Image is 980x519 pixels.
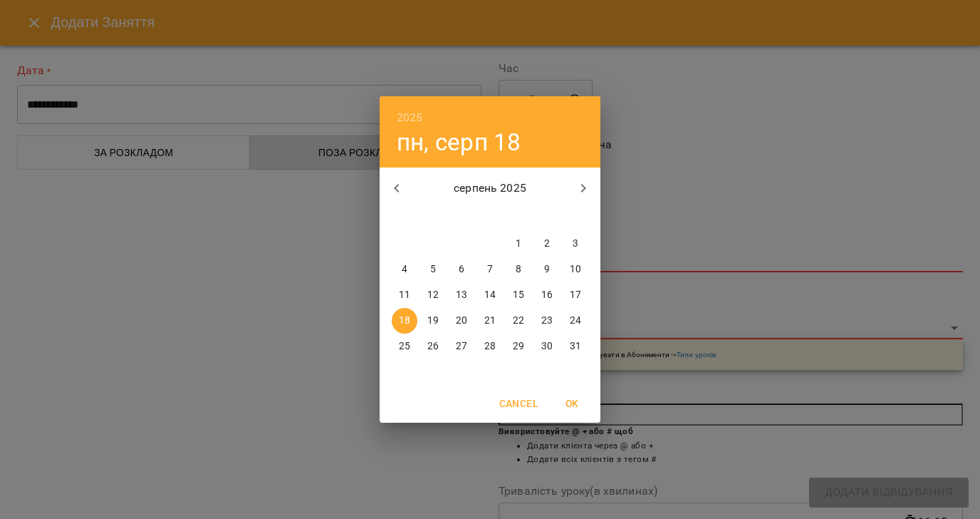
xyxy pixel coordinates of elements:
[534,231,560,257] button: 2
[534,257,560,282] button: 9
[563,334,588,359] button: 31
[420,308,446,334] button: 19
[449,282,474,308] button: 13
[506,334,531,359] button: 29
[573,237,578,251] p: 3
[534,308,560,334] button: 23
[534,282,560,308] button: 16
[399,314,410,328] p: 18
[494,391,543,416] button: Cancel
[563,231,588,257] button: 3
[544,237,550,251] p: 2
[544,262,550,277] p: 9
[449,334,474,359] button: 27
[563,257,588,282] button: 10
[427,288,439,302] p: 12
[459,262,464,277] p: 6
[549,391,595,416] button: OK
[516,262,521,277] p: 8
[392,210,417,224] span: пн
[414,180,567,197] p: серпень 2025
[397,128,521,157] button: пн, серп 18
[456,288,467,302] p: 13
[506,282,531,308] button: 15
[477,282,503,308] button: 14
[420,210,446,224] span: вт
[499,395,538,412] span: Cancel
[513,288,524,302] p: 15
[392,334,417,359] button: 25
[477,334,503,359] button: 28
[563,308,588,334] button: 24
[477,257,503,282] button: 7
[477,210,503,224] span: чт
[399,339,410,354] p: 25
[541,314,553,328] p: 23
[477,308,503,334] button: 21
[506,308,531,334] button: 22
[456,314,467,328] p: 20
[484,314,496,328] p: 21
[506,210,531,224] span: пт
[420,334,446,359] button: 26
[456,339,467,354] p: 27
[570,262,581,277] p: 10
[397,108,423,128] button: 2025
[449,257,474,282] button: 6
[427,314,439,328] p: 19
[570,339,581,354] p: 31
[420,282,446,308] button: 12
[555,395,589,412] span: OK
[506,257,531,282] button: 8
[563,282,588,308] button: 17
[570,288,581,302] p: 17
[541,288,553,302] p: 16
[392,257,417,282] button: 4
[570,314,581,328] p: 24
[484,339,496,354] p: 28
[449,308,474,334] button: 20
[392,308,417,334] button: 18
[402,262,407,277] p: 4
[487,262,493,277] p: 7
[449,210,474,224] span: ср
[516,237,521,251] p: 1
[399,288,410,302] p: 11
[541,339,553,354] p: 30
[392,282,417,308] button: 11
[420,257,446,282] button: 5
[484,288,496,302] p: 14
[506,231,531,257] button: 1
[534,334,560,359] button: 30
[563,210,588,224] span: нд
[427,339,439,354] p: 26
[513,339,524,354] p: 29
[513,314,524,328] p: 22
[430,262,436,277] p: 5
[534,210,560,224] span: сб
